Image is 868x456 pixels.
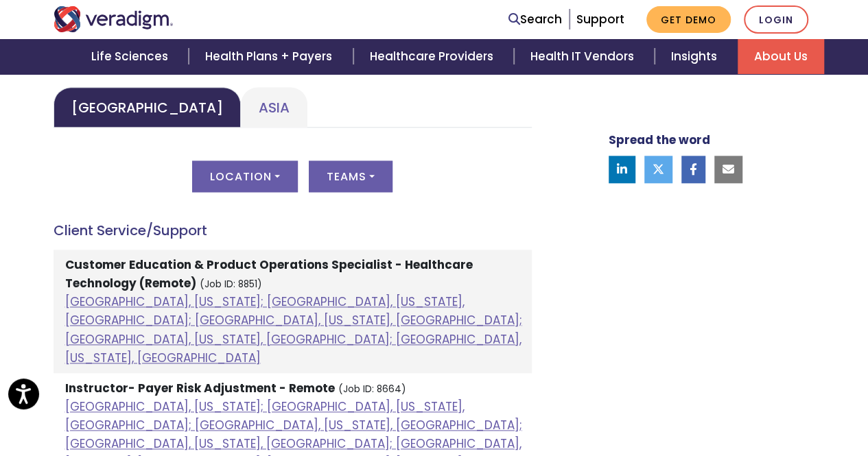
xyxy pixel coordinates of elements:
[353,39,514,74] a: Healthcare Providers
[54,6,174,32] img: Veradigm logo
[609,132,710,148] strong: Spread the word
[655,39,738,74] a: Insights
[744,5,808,34] a: Login
[65,256,473,291] strong: Customer Education & Product Operations Specialist - Healthcare Technology (Remote)
[508,10,562,29] a: Search
[65,380,335,396] strong: Instructor- Payer Risk Adjustment - Remote
[75,39,189,74] a: Life Sciences
[189,39,353,74] a: Health Plans + Payers
[200,278,262,291] small: (Job ID: 8851)
[54,87,241,128] a: [GEOGRAPHIC_DATA]
[338,383,406,396] small: (Job ID: 8664)
[241,87,307,128] a: Asia
[192,160,298,192] button: Location
[514,39,655,74] a: Health IT Vendors
[54,222,532,239] h4: Client Service/Support
[576,11,624,27] a: Support
[309,160,392,192] button: Teams
[646,6,731,33] a: Get Demo
[738,39,824,74] a: About Us
[65,293,522,366] a: [GEOGRAPHIC_DATA], [US_STATE]; [GEOGRAPHIC_DATA], [US_STATE], [GEOGRAPHIC_DATA]; [GEOGRAPHIC_DATA...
